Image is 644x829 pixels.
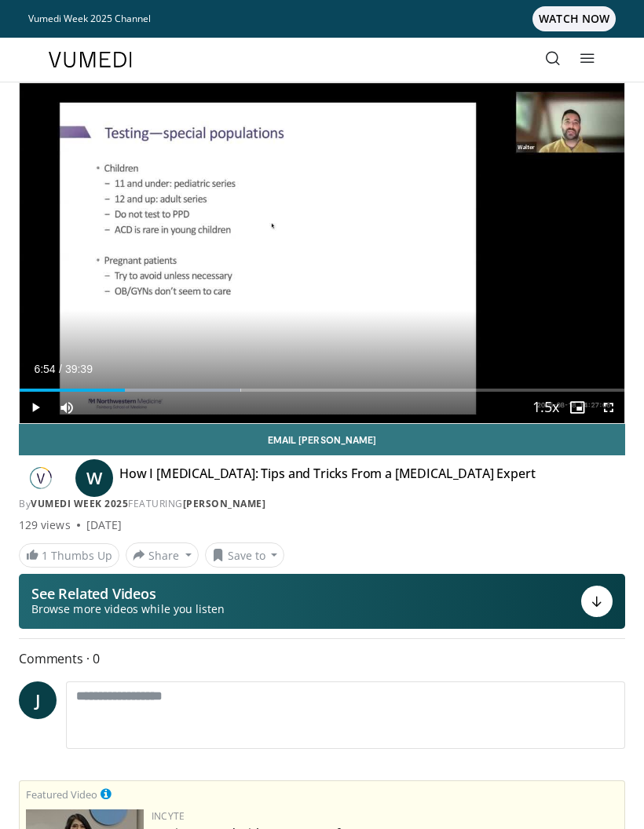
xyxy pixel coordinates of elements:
[562,392,593,423] button: Enable picture-in-picture mode
[532,6,616,31] span: WATCH NOW
[19,517,71,533] span: 129 views
[19,543,119,568] a: 1 Thumbs Up
[19,424,625,455] a: Email [PERSON_NAME]
[205,542,285,568] button: Save to
[126,542,199,568] button: Share
[19,497,625,511] div: By FEATURING
[34,363,55,375] span: 6:54
[31,497,128,510] a: Vumedi Week 2025
[183,497,266,510] a: [PERSON_NAME]
[152,809,185,823] a: Incyte
[20,389,624,392] div: Progress Bar
[31,601,225,617] span: Browse more videos while you listen
[75,459,113,497] a: W
[530,392,562,423] button: Playback Rate
[19,466,63,491] img: Vumedi Week 2025
[51,392,82,423] button: Mute
[42,548,48,563] span: 1
[20,392,51,423] button: Play
[49,52,132,68] img: VuMedi Logo
[26,787,97,802] small: Featured Video
[28,6,616,31] a: Vumedi Week 2025 ChannelWATCH NOW
[20,83,624,423] video-js: Video Player
[59,363,62,375] span: /
[86,517,122,533] div: [DATE]
[19,574,625,629] button: See Related Videos Browse more videos while you listen
[65,363,93,375] span: 39:39
[19,681,57,719] a: J
[119,466,535,491] h4: How I [MEDICAL_DATA]: Tips and Tricks From a [MEDICAL_DATA] Expert
[19,648,625,669] span: Comments 0
[31,586,225,601] p: See Related Videos
[593,392,624,423] button: Fullscreen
